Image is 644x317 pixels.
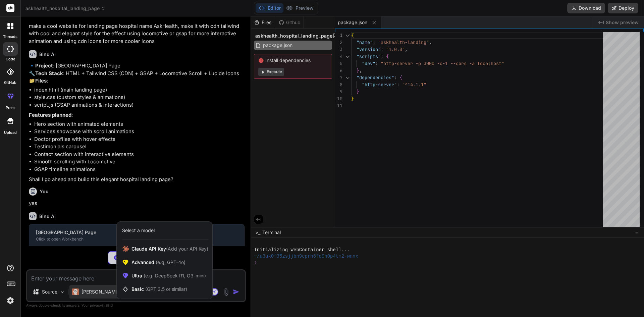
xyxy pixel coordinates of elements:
[6,105,15,111] label: prem
[6,56,15,62] label: code
[122,227,155,234] div: Select a model
[4,130,17,136] label: Upload
[145,286,187,292] span: (GPT 3.5 or similar)
[131,259,185,266] span: Advanced
[131,272,206,279] span: Ultra
[5,295,16,306] img: settings
[154,259,185,265] span: (e.g. GPT-4o)
[131,286,187,293] span: Basic
[166,246,208,252] span: (Add your API Key)
[3,34,17,40] label: threads
[4,80,16,86] label: GitHub
[142,273,206,278] span: (e.g. DeepSeek R1, O3-mini)
[131,246,208,252] span: Claude API Key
